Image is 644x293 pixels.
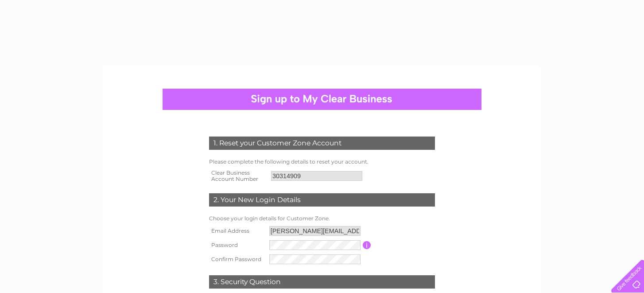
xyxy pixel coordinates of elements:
[209,137,435,150] div: 1. Reset your Customer Zone Account
[207,252,267,266] th: Confirm Password
[363,241,371,249] input: Information
[209,193,435,207] div: 2. Your New Login Details
[209,275,435,289] div: 3. Security Question
[207,238,267,252] th: Password
[207,213,437,224] td: Choose your login details for Customer Zone.
[207,167,269,185] th: Clear Business Account Number
[207,224,267,238] th: Email Address
[207,156,437,167] td: Please complete the following details to reset your account.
